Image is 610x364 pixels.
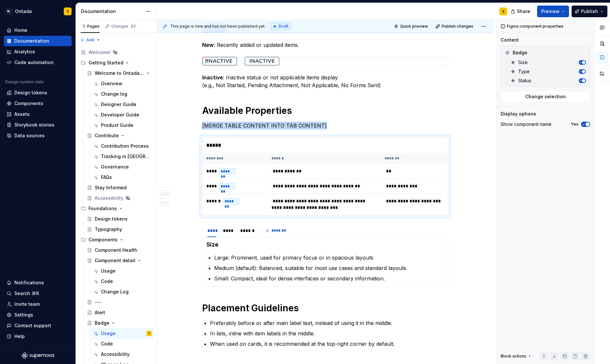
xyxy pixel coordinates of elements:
a: Home [4,25,72,35]
label: Yes [571,122,578,127]
div: Badge [95,320,109,326]
button: Help [4,331,72,342]
div: Badge [502,47,589,58]
h1: Placement Guidelines [202,302,448,314]
div: FAQs [101,174,112,181]
div: Show component name [501,121,551,128]
a: Data sources [4,130,72,141]
div: Tracking in [GEOGRAPHIC_DATA] [101,153,150,160]
a: Contribution Process [90,141,154,151]
div: Assets [14,111,30,117]
div: Product Guide [101,122,133,128]
div: Changes [111,24,137,29]
a: Governance [90,162,154,172]
a: Assets [4,109,72,119]
div: Code [101,341,113,347]
div: Display options [501,111,536,117]
div: Settings [14,312,33,318]
div: Accessibility [101,351,130,357]
div: Contribute [95,132,119,139]
div: Notifications [14,279,44,286]
a: Code automation [4,57,72,68]
a: Component Health [84,245,154,255]
div: Component detail [95,257,135,264]
svg: Supernova Logo [21,352,54,359]
img: 69ddb9fe-ce0f-46e6-ab52-da1f3dc1b019.png [202,57,327,65]
div: Pages [81,24,100,29]
span: Share [517,8,530,15]
div: Documentation [14,38,49,44]
button: Contact support [4,320,72,331]
a: Usage [90,266,154,276]
button: Search ⌘K [4,288,72,299]
span: Add [86,37,94,43]
span: Type [518,68,530,75]
div: Usage [101,268,116,274]
a: Accessibility [90,349,154,359]
div: Designer Guide [101,101,136,108]
a: Analytics [4,47,72,57]
a: Settings [4,310,72,320]
div: S [148,330,150,337]
button: Publish changes [434,22,476,31]
div: Typography [95,226,122,233]
a: Welcome! [78,47,154,58]
button: MOntadaS [1,4,74,18]
div: Stay Informed [95,184,127,191]
div: Contact support [14,322,51,329]
div: Foundations [89,205,117,212]
a: Tracking in [GEOGRAPHIC_DATA] [90,151,154,162]
button: Share [507,6,534,17]
a: Alert [84,307,154,318]
div: Design tokens [14,89,47,96]
button: Publish [572,6,607,17]
p: When used on cards, it is recommended at the top-right corner by default. [210,340,448,348]
a: Typography [84,224,154,235]
div: --- [95,299,102,305]
div: Governance [101,164,129,170]
p: Preferably before or after main label text, instead of using it in the middle. [210,319,448,327]
span: Size [518,59,528,66]
div: M [5,7,12,15]
a: Welcome to Ontada Design System [84,68,154,78]
section-item: Size [206,241,444,282]
a: Component detail [84,255,154,266]
div: Welcome! [89,49,111,56]
div: Code automation [14,59,54,66]
div: Storybook stories [14,122,54,128]
div: Alert [95,309,105,316]
a: Documentation [4,36,72,46]
div: Foundations [78,203,154,214]
strong: New [202,42,214,48]
a: Developer Guide [90,110,154,120]
p: Large: Prominent, used for primary focus or in spacious layouts [214,254,444,262]
div: Getting Started [89,60,123,66]
p: In lists, inline with item labels in the middle. [210,330,448,337]
a: Design tokens [84,214,154,224]
a: FAQs [90,172,154,182]
a: Code [90,276,154,287]
p: Small: Compact, ideal for dense interfaces or secondary information. [214,275,444,282]
span: Change selection [525,93,566,100]
span: Badge [513,49,527,56]
a: Code [90,339,154,349]
button: Change selection [501,91,590,102]
a: Storybook stories [4,120,72,130]
div: Design system data [5,79,44,85]
div: Code [101,278,113,285]
div: Developer Guide [101,112,139,118]
a: Accessibility [84,193,154,203]
div: Block actions [501,352,532,361]
a: Change log [90,89,154,99]
span: Quick preview [400,24,428,29]
div: Getting Started [78,58,154,68]
div: Overview [101,80,122,87]
div: Ontada [15,8,32,15]
span: Preview [541,8,560,15]
a: Design tokens [4,88,72,98]
div: Contribution Process [101,143,149,149]
span: Status [518,77,531,84]
div: Content [501,37,519,43]
div: Invite team [14,301,40,307]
